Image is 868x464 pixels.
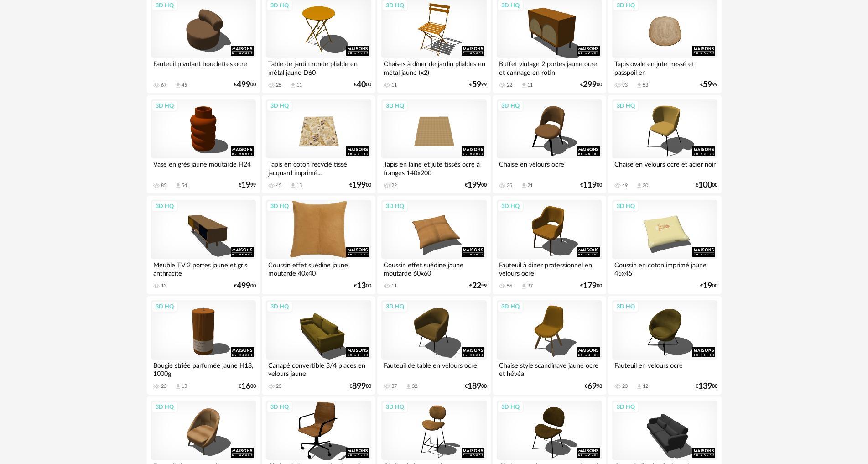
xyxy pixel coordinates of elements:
[520,182,527,189] span: Download icon
[391,383,397,390] div: 37
[643,182,648,189] div: 30
[391,182,397,189] div: 22
[296,182,302,189] div: 15
[161,283,166,289] div: 13
[161,82,166,89] div: 67
[382,100,408,112] div: 3D HQ
[612,360,717,378] div: Fauteuil en velours ocre
[412,383,417,390] div: 32
[585,383,602,390] div: € 98
[468,383,481,390] span: 189
[622,182,628,189] div: 49
[151,360,256,378] div: Bougie striée parfumée jaune H18, 1000g
[636,383,643,390] span: Download icon
[266,100,293,112] div: 3D HQ
[354,82,371,88] div: € 00
[377,95,490,194] a: 3D HQ Tapis en laine et jute tissés ocre à franges 140x200 22 €19900
[613,301,639,313] div: 3D HQ
[497,301,524,313] div: 3D HQ
[276,182,281,189] div: 45
[182,182,187,189] div: 54
[357,82,366,88] span: 40
[241,182,250,188] span: 19
[377,296,490,395] a: 3D HQ Fauteuil de table en velours ocre 37 Download icon 32 €18900
[469,283,487,289] div: € 99
[465,383,487,390] div: € 00
[349,383,371,390] div: € 00
[382,200,408,212] div: 3D HQ
[354,283,371,289] div: € 00
[151,100,178,112] div: 3D HQ
[382,401,408,413] div: 3D HQ
[613,200,639,212] div: 3D HQ
[391,82,397,89] div: 11
[391,283,397,289] div: 11
[612,158,717,177] div: Chaise en velours ocre et acier noir
[266,58,371,76] div: Table de jardin ronde pliable en métal jaune D60
[239,182,256,188] div: € 99
[580,82,602,88] div: € 00
[239,383,256,390] div: € 00
[465,182,487,188] div: € 00
[497,200,524,212] div: 3D HQ
[636,82,643,89] span: Download icon
[493,196,606,294] a: 3D HQ Fauteuil à diner professionnel en velours ocre 56 Download icon 37 €17900
[262,196,375,294] a: 3D HQ Coussin effet suédine jaune moutarde 40x40 €1300
[696,383,717,390] div: € 00
[583,283,597,289] span: 179
[469,82,487,88] div: € 99
[497,158,602,177] div: Chaise en velours ocre
[276,383,281,390] div: 23
[296,82,302,89] div: 11
[527,182,533,189] div: 21
[643,82,648,89] div: 53
[161,383,166,390] div: 23
[234,283,256,289] div: € 00
[290,182,296,189] span: Download icon
[608,296,721,395] a: 3D HQ Fauteuil en velours ocre 23 Download icon 12 €13900
[381,158,486,177] div: Tapis en laine et jute tissés ocre à franges 140x200
[357,283,366,289] span: 13
[612,259,717,277] div: Coussin en coton imprimé jaune 45x45
[352,383,366,390] span: 899
[382,301,408,313] div: 3D HQ
[381,58,486,76] div: Chaises à dîner de jardin pliables en métal jaune (x2)
[527,82,533,89] div: 11
[151,58,256,76] div: Fauteuil pivotant bouclettes ocre
[583,182,597,188] span: 119
[520,283,527,290] span: Download icon
[405,383,412,390] span: Download icon
[698,182,712,188] span: 100
[381,259,486,277] div: Coussin effet suédine jaune moutarde 60x60
[636,182,643,189] span: Download icon
[507,182,512,189] div: 35
[608,196,721,294] a: 3D HQ Coussin en coton imprimé jaune 45x45 €1900
[161,182,166,189] div: 85
[613,100,639,112] div: 3D HQ
[237,283,250,289] span: 499
[583,82,597,88] span: 299
[507,82,512,89] div: 22
[468,182,481,188] span: 199
[622,82,628,89] div: 93
[147,95,260,194] a: 3D HQ Vase en grès jaune moutarde H24 85 Download icon 54 €1999
[266,259,371,277] div: Coussin effet suédine jaune moutarde 40x40
[700,283,717,289] div: € 00
[472,283,481,289] span: 22
[622,383,628,390] div: 23
[147,296,260,395] a: 3D HQ Bougie striée parfumée jaune H18, 1000g 23 Download icon 13 €1600
[151,401,178,413] div: 3D HQ
[587,383,597,390] span: 69
[613,401,639,413] div: 3D HQ
[151,259,256,277] div: Meuble TV 2 portes jaune et gris anthracite
[262,95,375,194] a: 3D HQ Tapis en coton recyclé tissé jacquard imprimé... 45 Download icon 15 €19900
[151,200,178,212] div: 3D HQ
[237,82,250,88] span: 499
[175,383,182,390] span: Download icon
[527,283,533,289] div: 37
[703,82,712,88] span: 59
[580,283,602,289] div: € 00
[497,100,524,112] div: 3D HQ
[698,383,712,390] span: 139
[352,182,366,188] span: 199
